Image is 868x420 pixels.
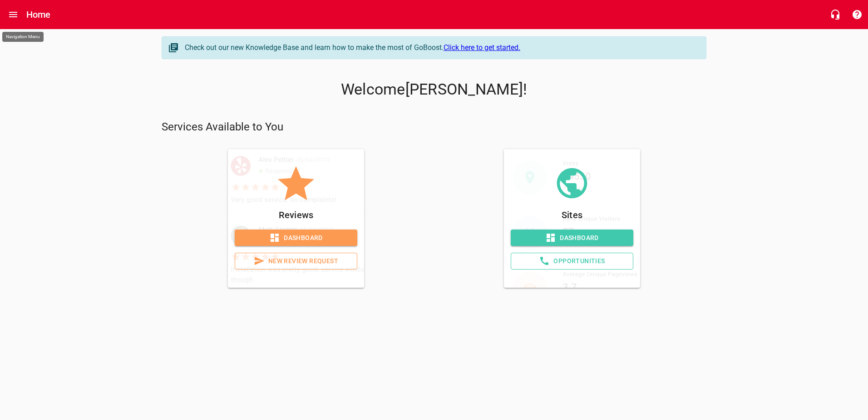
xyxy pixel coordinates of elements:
[846,4,868,25] button: Support Portal
[2,4,24,25] button: Open drawer
[511,253,633,270] a: Opportunities
[511,208,633,222] p: Sites
[162,80,706,99] p: Welcome [PERSON_NAME] !
[242,232,350,244] span: Dashboard
[444,43,520,52] a: Click here to get started.
[511,230,633,246] a: Dashboard
[518,255,626,267] span: Opportunities
[235,253,357,270] a: New Review Request
[824,4,846,25] button: Live Chat
[185,42,697,53] div: Check out our new Knowledge Base and learn how to make the most of GoBoost.
[162,120,706,135] p: Services Available to You
[235,208,357,222] p: Reviews
[242,255,350,267] span: New Review Request
[26,7,51,22] h6: Home
[235,230,357,246] a: Dashboard
[518,232,626,244] span: Dashboard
